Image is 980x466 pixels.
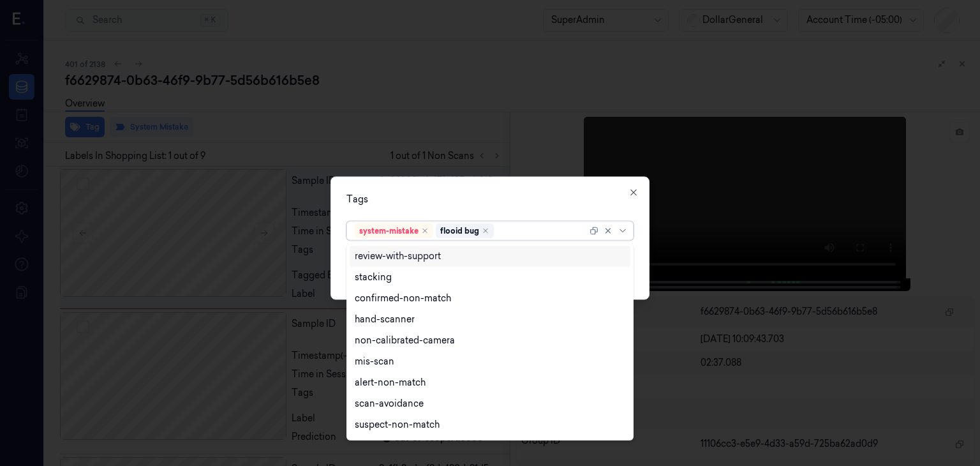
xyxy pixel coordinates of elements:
[355,334,455,347] div: non-calibrated-camera
[355,313,415,326] div: hand-scanner
[440,225,479,237] div: flooid bug
[359,225,419,237] div: system-mistake
[421,227,429,235] div: Remove ,system-mistake
[482,227,489,235] div: Remove ,flooid bug
[355,292,451,305] div: confirmed-non-match
[355,355,394,368] div: mis-scan
[355,397,424,410] div: scan-avoidance
[355,418,440,432] div: suspect-non-match
[355,250,441,263] div: review-with-support
[355,271,392,284] div: stacking
[346,193,634,206] div: Tags
[355,376,426,389] div: alert-non-match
